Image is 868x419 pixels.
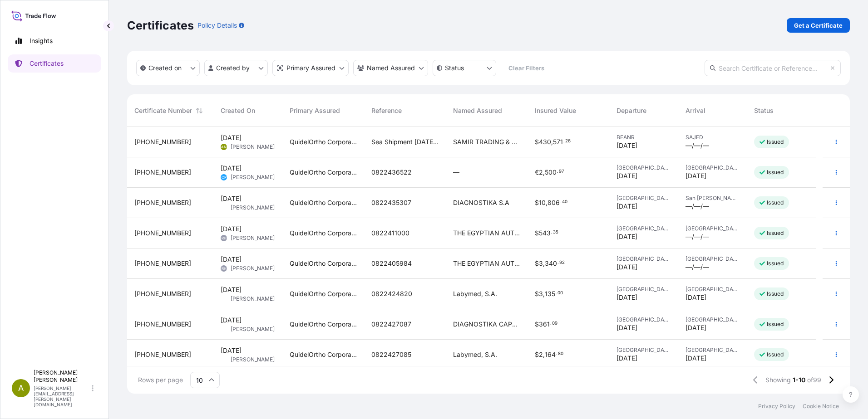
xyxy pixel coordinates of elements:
a: Cookie Notice [803,403,839,410]
span: 135 [545,291,555,297]
span: NC [221,325,227,334]
p: Issued [767,229,784,237]
span: Arrival [686,106,705,115]
span: 92 [559,261,565,264]
span: [DATE] [616,354,637,363]
p: Issued [767,321,784,328]
span: [GEOGRAPHIC_DATA] [616,255,671,263]
span: . [563,140,565,143]
span: [PERSON_NAME] [231,143,275,151]
span: 430 [539,139,551,145]
p: Issued [767,351,784,358]
span: —/—/— [686,263,709,272]
span: NC [221,294,227,303]
span: DIAGNOSTIKA CAPRIS, S.A. DE C.V. [453,320,520,329]
p: Policy Details [197,21,237,30]
a: Get a Certificate [787,18,850,33]
span: [DATE] [686,171,706,180]
span: [GEOGRAPHIC_DATA] [616,195,671,202]
span: . [556,292,557,295]
span: THE EGYPTIAN AUTHORITY FOR UNIFIED PROCUREMENT, MEDICAL SUPPLY AND MEDICAL TECHNOLOGY MANAGEMENT ... [453,229,520,238]
span: 0822427085 [371,350,411,359]
span: QuidelOrtho Corporation [290,289,357,298]
span: [DATE] [616,323,637,332]
span: [PERSON_NAME] [231,234,275,242]
p: Insights [30,36,53,45]
span: 09 [552,322,557,325]
span: [DATE] [221,164,242,173]
span: 2 [539,169,543,175]
span: [GEOGRAPHIC_DATA] [686,255,740,263]
span: of 99 [807,375,821,385]
span: [PERSON_NAME] [231,174,275,181]
span: [DATE] [616,171,637,180]
p: Named Assured [367,63,415,73]
span: 500 [545,169,557,175]
span: [PERSON_NAME] [231,295,275,302]
span: BEANR [616,134,671,141]
span: 26 [565,140,571,143]
span: [PHONE_NUMBER] [134,137,191,146]
span: Primary Assured [290,106,340,115]
span: [GEOGRAPHIC_DATA] [616,316,671,323]
span: RH [222,264,227,273]
span: Certificate Number [134,106,192,115]
p: Status [445,63,464,73]
span: [GEOGRAPHIC_DATA] [616,164,671,171]
span: Sea Shipment [DATE] [GEOGRAPHIC_DATA] [371,137,439,146]
p: Issued [767,199,784,206]
span: [GEOGRAPHIC_DATA] [686,286,740,293]
span: [PHONE_NUMBER] [134,259,191,268]
span: AN [221,142,227,151]
span: 00 [557,292,563,295]
span: , [543,169,545,175]
p: Issued [767,169,784,176]
span: . [550,322,552,325]
span: SAMIR TRADING & MARKETING - CJ [453,137,520,146]
span: [DATE] [221,133,242,142]
button: createdOn Filter options [136,60,200,76]
span: . [557,170,558,173]
span: [DATE] [616,263,637,272]
span: CP [222,173,227,182]
span: 543 [539,230,551,236]
span: 0822435307 [371,198,411,207]
span: 0822436522 [371,168,412,177]
span: Reference [371,106,402,115]
span: 164 [545,351,556,358]
span: [DATE] [616,202,637,211]
span: NC [221,203,227,212]
input: Search Certificate or Reference... [705,60,841,76]
span: QuidelOrtho Corporation [290,320,357,329]
span: [DATE] [221,316,242,325]
span: $ [535,200,539,206]
span: . [557,261,559,264]
p: Issued [767,260,784,267]
span: [PHONE_NUMBER] [134,198,191,207]
span: 40 [562,200,567,204]
span: $ [535,351,539,358]
button: Sort [194,105,205,116]
p: Issued [767,290,784,297]
p: Created by [216,63,250,73]
span: [PERSON_NAME] [231,326,275,333]
span: QuidelOrtho Corporation [290,229,357,238]
span: 806 [547,200,560,206]
span: THE EGYPTIAN AUTHORITY FOR UNIFIED PROCUREMENT, MEDICAL SUPPLY AND MEDICAL TECHNOLOGY MANAGEMENT ... [453,259,520,268]
span: 35 [553,231,558,234]
span: 1-10 [793,375,805,385]
span: [PERSON_NAME] [231,204,275,211]
span: 80 [558,352,563,356]
span: [PHONE_NUMBER] [134,289,191,298]
span: Departure [616,106,646,115]
span: —/—/— [686,202,709,211]
span: QuidelOrtho Corporation [290,198,357,207]
a: Certificates [8,54,101,73]
span: [DATE] [221,255,242,264]
span: $ [535,291,539,297]
span: [DATE] [616,232,637,241]
p: Created on [148,63,182,73]
span: [GEOGRAPHIC_DATA] [616,286,671,293]
span: QuidelOrtho Corporation [290,350,357,359]
span: Insured Value [535,106,576,115]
